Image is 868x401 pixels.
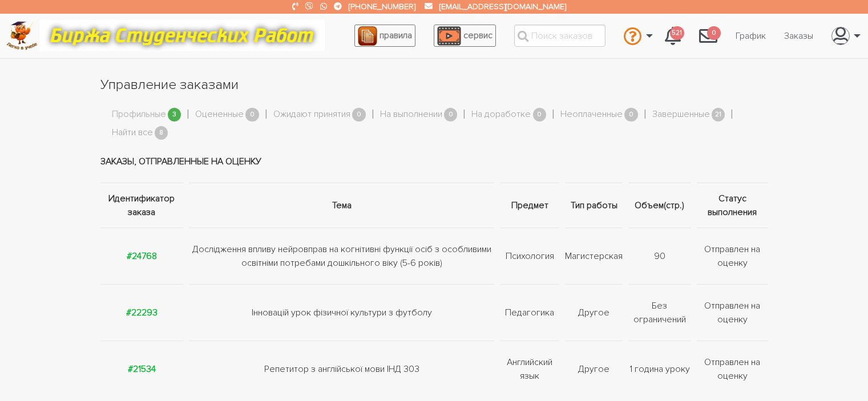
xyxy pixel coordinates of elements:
span: 521 [670,26,684,40]
td: 90 [625,228,693,284]
input: Поиск заказов [514,25,605,47]
th: Тип работы [562,183,625,228]
h1: Управление заказами [100,75,768,95]
a: Неоплаченные [560,107,623,122]
th: Статус выполнения [694,183,768,228]
td: Английский язык [497,341,562,397]
td: Інновацій урок фізичної культури з футболу [186,284,498,341]
td: Отправлен на оценку [694,284,768,341]
span: 8 [155,126,168,140]
a: правила [354,25,415,47]
span: 21 [712,108,725,122]
a: На выполнении [380,107,442,122]
span: сервис [463,30,492,41]
span: 0 [624,108,638,122]
a: Профильные [112,107,166,122]
td: Педагогика [497,284,562,341]
img: play_icon-49f7f135c9dc9a03216cfdbccbe1e3994649169d890fb554cedf0eac35a01ba8.png [437,26,461,46]
a: График [726,25,775,47]
a: #22293 [126,307,158,318]
span: правила [380,30,412,41]
span: 0 [444,108,458,122]
span: 0 [352,108,366,122]
td: 1 година уроку [625,341,693,397]
img: logo-c4363faeb99b52c628a42810ed6dfb4293a56d4e4775eb116515dfe7f33672af.png [6,21,38,50]
a: сервис [434,25,496,47]
a: Оцененные [195,107,244,122]
a: Завершенные [652,107,710,122]
th: Объем(стр.) [625,183,693,228]
a: 0 [690,21,726,51]
td: Магистерская [562,228,625,284]
a: На доработке [471,107,531,122]
img: motto-12e01f5a76059d5f6a28199ef077b1f78e012cfde436ab5cf1d4517935686d32.gif [39,20,325,51]
td: Заказы, отправленные на оценку [100,140,768,183]
a: #21534 [128,363,156,375]
a: #24768 [127,250,157,262]
span: 3 [168,108,181,122]
a: [EMAIL_ADDRESS][DOMAIN_NAME] [439,2,566,11]
td: Отправлен на оценку [694,228,768,284]
th: Тема [186,183,498,228]
a: Ожидают принятия [273,107,350,122]
td: Другое [562,284,625,341]
span: 0 [533,108,547,122]
th: Идентификатор заказа [100,183,186,228]
a: Найти все [112,125,153,140]
img: agreement_icon-feca34a61ba7f3d1581b08bc946b2ec1ccb426f67415f344566775c155b7f62c.png [358,26,377,46]
td: Отправлен на оценку [694,341,768,397]
th: Предмет [497,183,562,228]
td: Другое [562,341,625,397]
td: Без ограничений [625,284,693,341]
a: [PHONE_NUMBER] [349,2,415,11]
a: Заказы [775,25,822,47]
td: Репетитор з англійської мови ІНД 303 [186,341,498,397]
a: 521 [656,21,690,51]
span: 0 [245,108,259,122]
span: 0 [707,26,721,40]
td: Психология [497,228,562,284]
td: Дослідження впливу нейровправ на когнітивні функції осіб з особливими освітніми потребами дошкіль... [186,228,498,284]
